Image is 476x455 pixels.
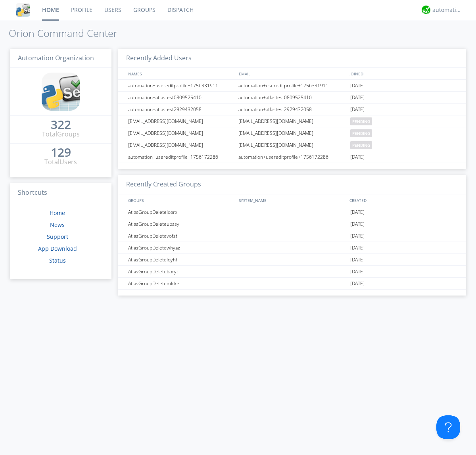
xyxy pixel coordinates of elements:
[16,3,30,17] img: cddb5a64eb264b2086981ab96f4c1ba7
[118,151,466,163] a: automation+usereditprofile+1756172286automation+usereditprofile+1756172286[DATE]
[118,242,466,254] a: AtlasGroupDeletewhyaz[DATE]
[126,151,236,163] div: automation+usereditprofile+1756172286
[126,92,236,103] div: automation+atlastest0809525410
[350,242,365,254] span: [DATE]
[236,139,348,151] div: [EMAIL_ADDRESS][DOMAIN_NAME]
[42,130,80,139] div: Total Groups
[347,194,459,206] div: CREATED
[50,221,65,228] a: News
[347,68,459,79] div: JOINED
[51,121,71,129] div: 322
[126,80,236,91] div: automation+usereditprofile+1756331911
[118,254,466,266] a: AtlasGroupDeleteloyhf[DATE]
[47,233,68,240] a: Support
[350,218,365,230] span: [DATE]
[126,242,236,253] div: AtlasGroupDeletewhyaz
[118,175,466,194] h3: Recently Created Groups
[118,104,466,115] a: automation+atlastest2929432058automation+atlastest2929432058[DATE]
[118,266,466,278] a: AtlasGroupDeleteboryt[DATE]
[126,254,236,265] div: AtlasGroupDeleteloyhf
[118,80,466,92] a: automation+usereditprofile+1756331911automation+usereditprofile+1756331911[DATE]
[50,209,65,217] a: Home
[236,151,348,163] div: automation+usereditprofile+1756172286
[51,148,71,157] a: 129
[436,415,460,439] iframe: Toggle Customer Support
[432,6,462,14] div: automation+atlas
[126,194,235,206] div: GROUPS
[350,141,372,149] span: pending
[126,104,236,115] div: automation+atlastest2929432058
[118,92,466,104] a: automation+atlastest0809525410automation+atlastest0809525410[DATE]
[350,129,372,137] span: pending
[126,115,236,127] div: [EMAIL_ADDRESS][DOMAIN_NAME]
[237,194,347,206] div: SYSTEM_NAME
[236,115,348,127] div: [EMAIL_ADDRESS][DOMAIN_NAME]
[44,157,77,167] div: Total Users
[126,139,236,151] div: [EMAIL_ADDRESS][DOMAIN_NAME]
[38,245,77,252] a: App Download
[18,54,94,62] span: Automation Organization
[350,206,365,218] span: [DATE]
[350,151,365,163] span: [DATE]
[126,206,236,218] div: AtlasGroupDeleteloarx
[118,278,466,290] a: AtlasGroupDeletemlrke[DATE]
[126,218,236,230] div: AtlasGroupDeleteubssy
[126,278,236,289] div: AtlasGroupDeletemlrke
[126,68,235,79] div: NAMES
[350,254,365,266] span: [DATE]
[350,230,365,242] span: [DATE]
[350,117,372,125] span: pending
[350,278,365,290] span: [DATE]
[236,127,348,139] div: [EMAIL_ADDRESS][DOMAIN_NAME]
[118,115,466,127] a: [EMAIL_ADDRESS][DOMAIN_NAME][EMAIL_ADDRESS][DOMAIN_NAME]pending
[118,49,466,68] h3: Recently Added Users
[350,92,365,104] span: [DATE]
[236,80,348,91] div: automation+usereditprofile+1756331911
[350,104,365,115] span: [DATE]
[422,6,430,14] img: d2d01cd9b4174d08988066c6d424eccd
[51,148,71,156] div: 129
[126,127,236,139] div: [EMAIL_ADDRESS][DOMAIN_NAME]
[118,139,466,151] a: [EMAIL_ADDRESS][DOMAIN_NAME][EMAIL_ADDRESS][DOMAIN_NAME]pending
[42,73,80,111] img: cddb5a64eb264b2086981ab96f4c1ba7
[118,206,466,218] a: AtlasGroupDeleteloarx[DATE]
[350,80,365,92] span: [DATE]
[51,121,71,130] a: 322
[236,104,348,115] div: automation+atlastest2929432058
[126,266,236,277] div: AtlasGroupDeleteboryt
[49,257,66,264] a: Status
[118,230,466,242] a: AtlasGroupDeletevofzt[DATE]
[118,218,466,230] a: AtlasGroupDeleteubssy[DATE]
[236,92,348,103] div: automation+atlastest0809525410
[126,230,236,242] div: AtlasGroupDeletevofzt
[10,183,111,203] h3: Shortcuts
[237,68,347,79] div: EMAIL
[118,127,466,139] a: [EMAIL_ADDRESS][DOMAIN_NAME][EMAIL_ADDRESS][DOMAIN_NAME]pending
[350,266,365,278] span: [DATE]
